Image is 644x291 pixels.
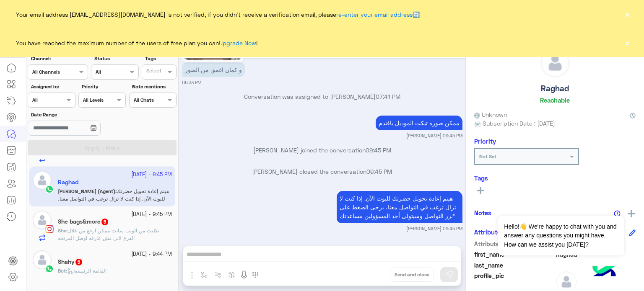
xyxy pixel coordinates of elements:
button: Send and close [390,268,434,282]
p: [PERSON_NAME] joined the conversation [182,146,462,155]
span: 5 [101,219,108,225]
button: Apply Filters [28,140,177,155]
label: Assigned to: [31,83,74,90]
span: 07:41 PM [376,93,400,100]
span: Subscription Date : [DATE] [483,119,555,128]
small: [DATE] - 9:45 PM [131,211,172,219]
img: defaultAdmin.png [33,250,52,269]
span: 09:45 PM [366,168,392,175]
h6: Tags [474,174,636,182]
h5: Raghad [541,84,569,93]
a: Upgrade Now [219,39,256,46]
small: [PERSON_NAME] 09:45 PM [406,132,462,139]
small: 06:33 PM [182,79,201,86]
span: Attribute Name [474,239,554,248]
button: × [623,39,631,47]
h6: Notes [474,209,491,216]
span: 09:45 PM [366,147,391,154]
a: re-enter your email address [336,11,413,18]
img: defaultAdmin.png [541,49,569,77]
p: [PERSON_NAME] closed the conversation [182,167,462,176]
h5: She bags&more [58,218,109,225]
span: She [58,227,66,234]
p: 20/9/2025, 6:33 PM [182,62,245,77]
span: القائمة الرئيسية [67,268,106,274]
p: 20/9/2025, 9:45 PM [376,116,462,130]
label: Tags [145,55,176,62]
b: : [58,227,68,234]
span: طلبت من الويب سايت ممكن ارجع من خلال الفرع لاني مش عارفه اوصل المرتجه [58,227,159,241]
span: 5 [75,259,82,265]
div: Select [145,67,161,77]
span: Unknown [474,110,507,119]
h6: Attributes [474,228,504,236]
button: × [623,10,631,18]
img: hulul-logo.png [589,258,619,287]
label: Channel: [31,55,87,62]
small: [DATE] - 9:44 PM [131,250,172,258]
img: WhatsApp [45,265,54,273]
span: You have reached the maximum number of the users of free plan you can ! [16,39,257,47]
span: Hello!👋 We're happy to chat with you and answer any questions you might have. How can we assist y... [498,216,624,255]
label: Date Range [31,111,125,118]
img: Instagram [45,225,54,233]
p: Conversation was assigned to [PERSON_NAME] [182,92,462,101]
h6: Priority [474,137,496,145]
h5: Shahy [58,258,83,265]
p: 20/9/2025, 9:45 PM [337,191,462,223]
small: [PERSON_NAME] 09:45 PM [406,225,462,232]
span: Bot [58,268,66,274]
label: Note mentions [132,83,175,90]
img: defaultAdmin.png [33,211,52,229]
span: first_name [474,250,554,259]
h6: Reachable [540,96,570,104]
img: add [628,210,635,217]
span: last_name [474,261,554,270]
label: Priority [82,83,125,90]
span: Your email address [EMAIL_ADDRESS][DOMAIN_NAME] is not verified, if you didn't receive a verifica... [16,10,420,19]
label: Status [94,55,138,62]
span: profile_pic [474,271,554,291]
b: : [58,268,67,274]
b: Not Set [479,153,496,160]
